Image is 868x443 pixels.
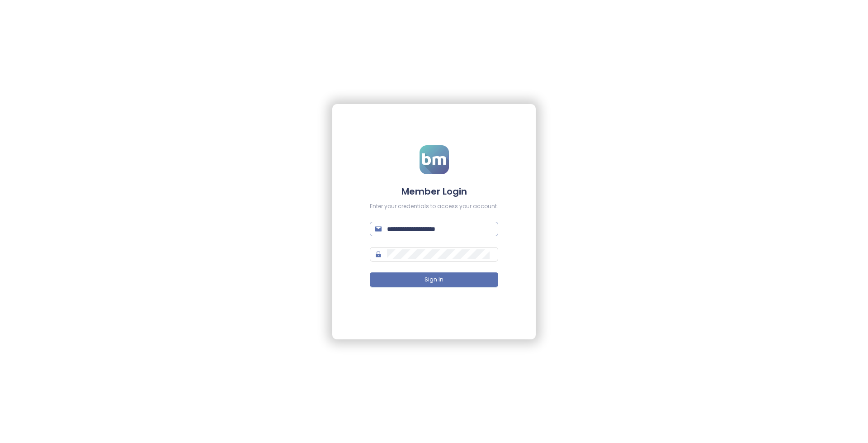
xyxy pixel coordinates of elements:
[370,185,498,198] h4: Member Login
[375,226,382,232] span: mail
[375,251,382,257] span: lock
[370,272,498,287] button: Sign In
[425,276,443,284] span: Sign In
[420,145,449,174] img: logo
[370,202,498,211] div: Enter your credentials to access your account.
